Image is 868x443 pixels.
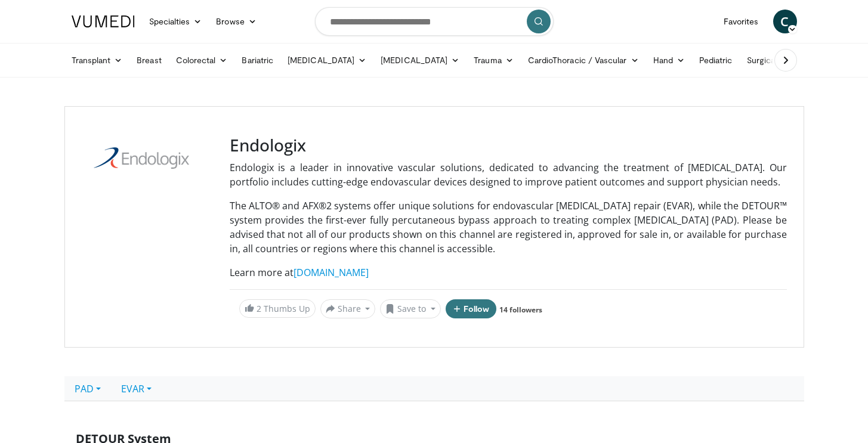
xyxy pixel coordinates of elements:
a: EVAR [111,376,162,401]
a: 2 Thumbs Up [239,299,316,318]
a: 14 followers [499,305,542,315]
p: Endologix is a leader in innovative vascular solutions, dedicated to advancing the treatment of [... [230,160,787,189]
a: [MEDICAL_DATA] [280,48,373,72]
a: Surgical Oncology [740,48,836,72]
p: The ALTO® and AFX®2 systems offer unique solutions for endovascular [MEDICAL_DATA] repair (EVAR),... [230,199,787,256]
a: CardioThoracic / Vascular [521,48,646,72]
a: PAD [64,376,111,401]
a: Bariatric [234,48,280,72]
a: Colorectal [169,48,235,72]
h3: Endologix [230,135,787,156]
a: Browse [209,10,264,33]
a: Trauma [467,48,521,72]
button: Save to [380,299,441,318]
a: Specialties [142,10,209,33]
a: [DOMAIN_NAME] [294,266,369,279]
img: VuMedi Logo [72,16,135,27]
a: Favorites [716,10,766,33]
a: Pediatric [692,48,740,72]
button: Follow [446,299,497,318]
a: Breast [129,48,168,72]
p: Learn more at [230,265,787,280]
a: [MEDICAL_DATA] [373,48,467,72]
a: C [773,10,797,33]
button: Share [320,299,376,318]
a: Transplant [64,48,130,72]
input: Search topics, interventions [315,7,554,36]
span: 2 [257,303,261,314]
a: Hand [646,48,692,72]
